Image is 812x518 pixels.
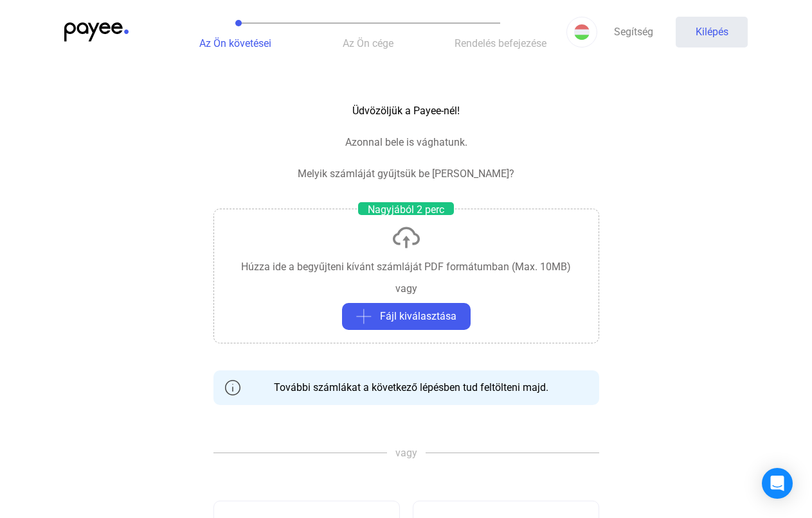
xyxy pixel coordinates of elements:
button: Kilépés [676,17,748,47]
button: plusz szürkeFájl kiválasztása [342,303,471,330]
img: HU [574,24,590,40]
img: feltöltés-felhő [391,222,422,253]
a: Segítség [597,17,669,47]
div: Intercom Messenger megnyitása [762,468,793,499]
font: Rendelés befejezése [455,37,546,49]
font: Kilépés [696,26,728,38]
font: vagy [395,282,417,295]
font: Fájl kiválasztása [380,310,456,322]
font: Nagyjából 2 perc [368,203,444,216]
img: plusz szürke [356,309,372,324]
font: vagy [395,447,417,459]
button: HU [566,17,597,47]
font: Segítség [614,26,653,38]
font: Az Ön cége [343,37,393,49]
font: További számlákat a következő lépésben tud feltölteni majd. [274,381,548,393]
font: Melyik számláját gyűjtsük be [PERSON_NAME]? [298,168,514,180]
img: kedvezményezett-logó [64,22,129,42]
font: Az Ön követései [199,37,271,49]
img: info-szürke-körvonal [225,380,240,395]
font: Azonnal bele is vághatunk. [345,136,467,148]
font: Üdvözöljük a Payee-nél! [352,105,460,117]
font: Húzza ide a begyűjteni kívánt számláját PDF formátumban (Max. 10MB) [241,261,571,273]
